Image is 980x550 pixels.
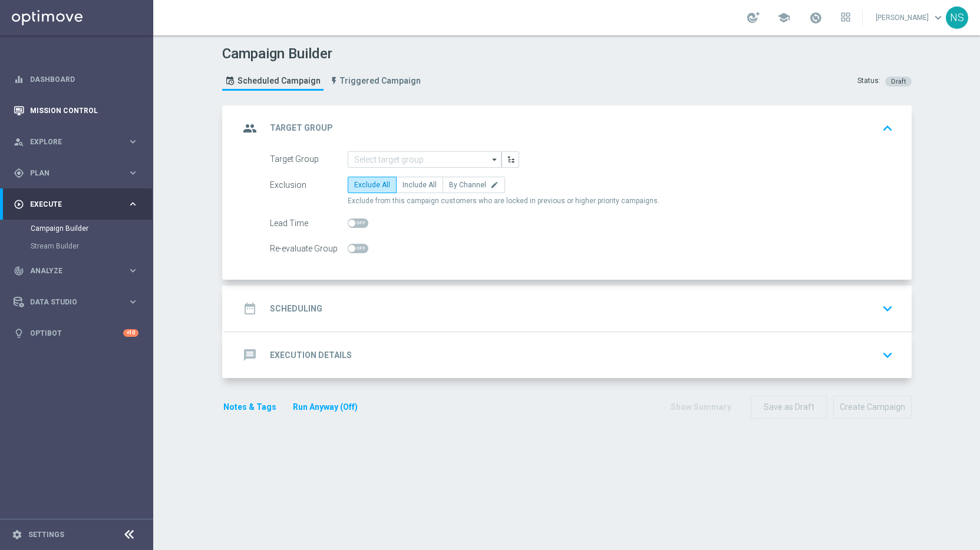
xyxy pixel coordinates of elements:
[946,6,968,29] div: NS
[13,266,139,276] button: track_changes Analyze keyboard_arrow_right
[14,64,138,95] div: Dashboard
[13,297,139,307] button: Data Studio keyboard_arrow_right
[877,297,897,320] button: keyboard_arrow_down
[28,531,64,538] a: Settings
[833,396,912,419] button: Create Campaign
[270,303,322,314] h2: Scheduling
[13,75,139,84] button: equalizer Dashboard
[14,95,138,126] div: Mission Control
[14,74,24,85] i: equalizer
[877,117,897,140] button: keyboard_arrow_up
[127,198,138,210] i: keyboard_arrow_right
[123,329,138,337] div: +10
[14,137,24,147] i: person_search
[30,170,127,177] span: Plan
[127,167,138,178] i: keyboard_arrow_right
[239,297,897,320] div: date_range Scheduling keyboard_arrow_down
[14,266,127,276] div: Analyze
[14,199,127,210] div: Execute
[239,298,260,319] i: date_range
[12,529,22,540] i: settings
[489,152,501,167] i: arrow_drop_down
[239,344,897,366] div: message Execution Details keyboard_arrow_down
[30,299,127,306] span: Data Studio
[270,122,333,134] h2: Target Group
[449,181,486,189] span: By Channel
[14,168,127,178] div: Plan
[270,240,348,257] div: Re-evaluate Group
[270,215,348,231] div: Lead Time
[402,181,437,189] span: Include All
[13,329,139,338] button: lightbulb Optibot +10
[875,9,946,26] a: [PERSON_NAME]keyboard_arrow_down
[30,317,123,349] a: Optibot
[13,106,139,115] button: Mission Control
[222,71,324,91] a: Scheduled Campaign
[14,137,127,147] div: Explore
[222,400,278,415] button: Notes & Tags
[879,346,896,364] i: keyboard_arrow_down
[31,237,152,255] div: Stream Builder
[14,266,24,276] i: track_changes
[885,76,912,85] colored-tag: Draft
[490,181,499,189] i: edit
[13,200,139,209] button: play_circle_outline Execute keyboard_arrow_right
[270,151,348,168] div: Target Group
[31,220,152,237] div: Campaign Builder
[292,400,359,415] button: Run Anyway (Off)
[127,265,138,276] i: keyboard_arrow_right
[270,350,352,361] h2: Execution Details
[891,78,906,85] span: Draft
[239,344,260,366] i: message
[354,181,390,189] span: Exclude All
[239,118,260,139] i: group
[857,76,880,87] div: Status:
[237,76,321,86] span: Scheduled Campaign
[30,201,127,208] span: Execute
[31,241,123,251] a: Stream Builder
[14,199,24,210] i: play_circle_outline
[127,296,138,307] i: keyboard_arrow_right
[30,64,138,95] a: Dashboard
[127,136,138,147] i: keyboard_arrow_right
[13,137,139,147] button: person_search Explore keyboard_arrow_right
[30,267,127,274] span: Analyze
[879,120,896,137] i: keyboard_arrow_up
[31,224,123,233] a: Campaign Builder
[13,168,139,178] button: gps_fixed Plan keyboard_arrow_right
[777,11,790,24] span: school
[877,344,897,366] button: keyboard_arrow_down
[348,151,501,168] input: Select target group
[14,328,24,339] i: lightbulb
[222,45,427,62] h1: Campaign Builder
[14,317,138,349] div: Optibot
[14,168,24,178] i: gps_fixed
[270,177,348,193] div: Exclusion
[30,95,138,126] a: Mission Control
[340,76,421,86] span: Triggered Campaign
[239,117,897,140] div: group Target Group keyboard_arrow_up
[30,138,127,145] span: Explore
[879,300,896,317] i: keyboard_arrow_down
[326,71,424,91] a: Triggered Campaign
[348,196,659,206] span: Exclude from this campaign customers who are locked in previous or higher priority campaigns.
[932,11,945,24] span: keyboard_arrow_down
[14,297,127,307] div: Data Studio
[751,396,827,419] button: Save as Draft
